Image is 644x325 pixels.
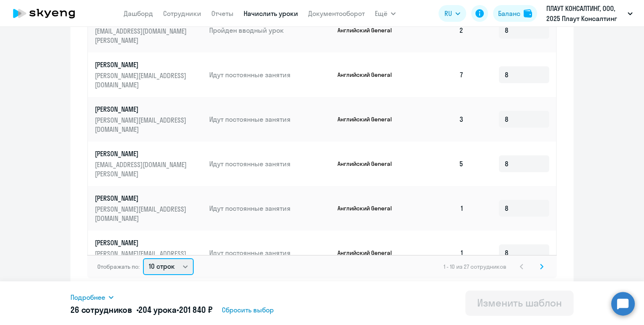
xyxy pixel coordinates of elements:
span: Подробнее [70,292,105,302]
img: balance [524,9,532,18]
p: [PERSON_NAME] [95,149,189,158]
button: Балансbalance [493,5,537,22]
p: Идут постоянные занятия [209,115,331,124]
p: Пройден вводный урок [209,26,331,35]
p: Английский General [338,115,400,123]
button: Изменить шаблон [465,291,574,316]
div: Изменить шаблон [477,296,562,309]
h5: 26 сотрудников • • [70,304,213,316]
a: [PERSON_NAME][PERSON_NAME][EMAIL_ADDRESS][DOMAIN_NAME] [95,105,203,134]
a: Отчеты [211,9,234,18]
span: Ещё [375,8,387,18]
p: [PERSON_NAME] [95,60,189,69]
p: [PERSON_NAME][EMAIL_ADDRESS][DOMAIN_NAME] [95,204,189,223]
p: [EMAIL_ADDRESS][DOMAIN_NAME][PERSON_NAME] [95,26,189,45]
td: 5 [412,142,470,186]
p: Английский General [338,204,400,212]
td: 2 [412,8,470,52]
a: Дашборд [124,9,153,18]
a: [PERSON_NAME][PERSON_NAME][EMAIL_ADDRESS][DOMAIN_NAME] [95,60,203,89]
p: [PERSON_NAME] [95,105,189,114]
td: 7 [412,52,470,97]
a: [PERSON_NAME][EMAIL_ADDRESS][DOMAIN_NAME][PERSON_NAME] [95,149,203,178]
button: ПЛАУТ КОНСАЛТИНГ, ООО, 2025 Плаут Консалтинг [542,3,637,24]
a: Сотрудники [163,9,201,18]
div: Баланс [498,8,520,18]
p: Английский General [338,26,400,34]
p: [PERSON_NAME][EMAIL_ADDRESS][DOMAIN_NAME] [95,115,189,134]
button: RU [439,5,466,22]
p: [PERSON_NAME][EMAIL_ADDRESS][DOMAIN_NAME] [95,249,189,267]
span: 1 - 10 из 27 сотрудников [444,263,506,270]
a: Документооборот [308,9,365,18]
span: Отображать по: [97,263,140,270]
p: Идут постоянные занятия [209,70,331,79]
span: Сбросить выбор [222,305,274,315]
p: Английский General [338,160,400,168]
p: [PERSON_NAME][EMAIL_ADDRESS][DOMAIN_NAME] [95,71,189,89]
p: ПЛАУТ КОНСАЛТИНГ, ООО, 2025 Плаут Консалтинг [546,3,624,24]
p: Английский General [338,249,400,257]
td: 1 [412,186,470,231]
a: [PERSON_NAME][PERSON_NAME][EMAIL_ADDRESS][DOMAIN_NAME] [95,238,203,267]
span: RU [444,8,452,18]
span: 201 840 ₽ [179,304,213,315]
p: Идут постоянные занятия [209,159,331,168]
p: [PERSON_NAME] [95,194,189,203]
p: [EMAIL_ADDRESS][DOMAIN_NAME][PERSON_NAME] [95,160,189,178]
p: Идут постоянные занятия [209,204,331,213]
p: Идут постоянные занятия [209,248,331,257]
p: [PERSON_NAME] [95,238,189,247]
td: 3 [412,97,470,142]
p: Английский General [338,71,400,79]
a: [PERSON_NAME][PERSON_NAME][EMAIL_ADDRESS][DOMAIN_NAME] [95,194,203,223]
a: Начислить уроки [244,9,298,18]
span: 204 урока [138,304,177,315]
a: [EMAIL_ADDRESS][DOMAIN_NAME][PERSON_NAME] [95,16,203,45]
td: 1 [412,231,470,275]
button: Ещё [375,5,396,22]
